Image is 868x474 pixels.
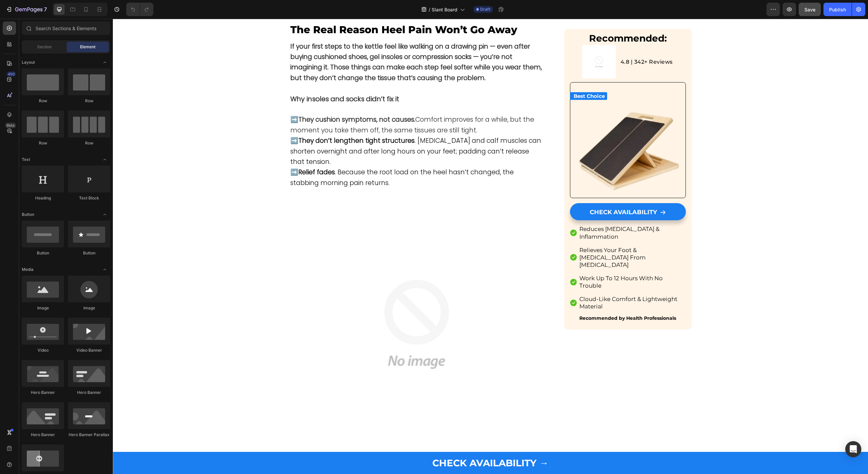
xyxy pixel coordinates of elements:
div: Button [68,250,110,256]
span: Media [22,266,33,273]
span: Comfort improves for a while, but the moment you take them off, the same tissues are still tight. [177,96,421,116]
div: CHECK AVAILABILITY → [319,437,436,451]
span: Section [37,44,52,50]
div: Hero Banner [22,432,64,438]
div: Text Block [68,195,110,201]
button: CHECK AVAILABILITY → [177,433,579,455]
div: Open Intercom Messenger [845,441,861,457]
span: Reduces [MEDICAL_DATA] & Inflammation [466,207,547,221]
span: Work Up To 12 Hours With No Trouble [466,256,550,270]
strong: Recommended: [476,14,554,25]
div: Video [22,347,64,353]
span: ➡️ . [MEDICAL_DATA] and calf muscles can shorten overnight and after long hours on your feet; pad... [177,117,428,147]
span: ➡️ . Because the root load on the heel hasn’t changed, the stabbing morning pain returns. [177,149,401,168]
span: Toggle open [99,154,110,165]
span: Button [22,212,34,218]
img: gempages_562353628887647397-39659490-b0d3-414d-9cd3-74b586740288.webp [457,63,573,179]
span: Element [80,44,95,50]
div: Hero Banner [22,390,64,396]
div: Row [68,140,110,146]
div: Undo/Redo [126,3,153,16]
span: Save [804,7,815,12]
div: Publish [829,6,846,13]
div: Image [22,305,64,311]
div: Image [68,305,110,311]
div: Hero Banner [68,390,110,396]
img: no-image-2048-5e88c1b20e087fb7bbe9a3771824e743c244f437e4f8ba93bbf7b11b53f7824c_large.gif [469,26,503,60]
span: Text [22,157,30,163]
span: CHECK AVAILABILITY [477,189,544,197]
strong: Why insoles and socks didn’t fix it [177,75,286,85]
span: Toggle open [99,209,110,220]
a: CHECK AVAILABILITY [457,184,573,201]
span: ➡️ [177,96,186,105]
strong: If your first steps to the kettle feel like walking on a drawing pin — even after buying cushione... [177,23,429,64]
span: Toggle open [99,264,110,275]
div: Hero Banner Parallax [68,432,110,438]
div: Beta [5,123,16,128]
span: 4.8 | 342+ Reviews [508,40,560,46]
input: Search Sections & Elements [22,21,110,35]
button: Save [799,3,821,16]
strong: Relief fades [186,149,222,158]
div: Video Banner [68,347,110,353]
strong: They don’t lengthen tight structures [186,117,302,126]
strong: Best Choice [461,74,492,80]
strong: They cushion symptoms, not causes. [186,96,302,105]
span: Draft [480,6,490,12]
span: Slant Board [432,6,457,13]
span: Cloud-Like Comfort & Lightweight Material [466,277,565,291]
div: Row [22,140,64,146]
iframe: Design area [113,19,868,474]
span: Toggle open [99,57,110,68]
button: Publish [823,3,852,16]
img: no-image-2048-5e88c1b20e087fb7bbe9a3771824e743c244f437e4f8ba93bbf7b11b53f7824c_large.gif [177,178,431,433]
div: Row [68,98,110,104]
span: / [429,6,430,13]
div: 450 [6,71,16,77]
div: Heading [22,195,64,201]
span: Relieves Your Foot & [MEDICAL_DATA] From [MEDICAL_DATA] [466,228,533,249]
strong: Recommended by Health Professionals [466,296,563,302]
p: 7 [44,5,47,13]
span: Layout [22,59,35,65]
button: 7 [3,3,50,16]
div: Row [22,98,64,104]
div: Button [22,250,64,256]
